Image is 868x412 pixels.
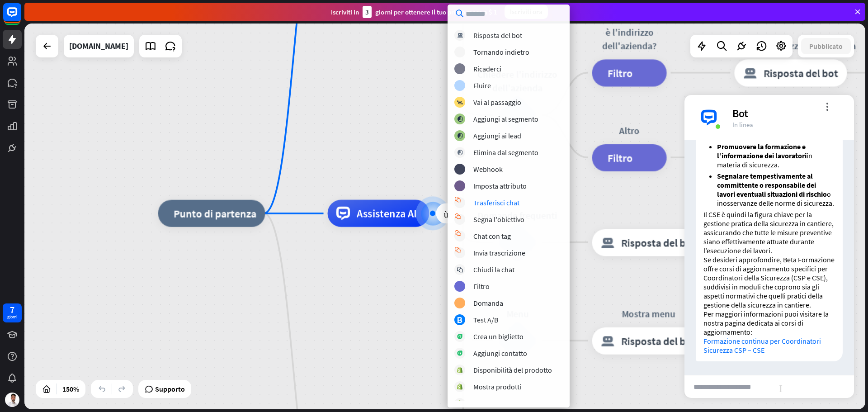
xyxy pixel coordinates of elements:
[473,382,521,391] font: Mostra prodotti
[608,151,633,164] font: Filtro
[764,66,838,80] font: Risposta del bot
[601,236,614,249] font: risposta_block_bot
[457,317,463,323] font: test_blocco_ab
[809,42,843,51] font: Pubblicato
[473,98,521,107] font: Vai al passaggio
[473,47,529,57] font: Tornando indietro
[703,210,835,255] p: Il CSE è quindi la figura chiave per la gestione pratica della sicurezza in cantiere, assicurando...
[69,35,128,57] div: betaformazione.com
[3,303,22,322] a: 7 giorni
[732,106,748,120] font: Bot
[622,308,675,320] font: Mostra menu
[444,208,449,218] font: più
[608,66,633,80] font: Filtro
[174,207,256,220] font: Punto di partenza
[62,384,79,393] font: 150%
[473,265,514,274] font: Chiudi la chat
[823,102,831,111] font: more_vert
[621,236,696,249] font: Risposta del bot
[717,171,835,208] li: o inosservanze delle norme di sicurezza.
[717,142,835,169] li: in materia di sicurezza.
[801,38,851,54] button: Pubblicato
[69,41,128,51] font: [DOMAIN_NAME]
[473,298,503,308] font: Domanda
[357,207,417,220] font: Assistenza AI
[10,304,14,315] font: 7
[779,381,848,392] font: Inviare
[473,399,524,408] font: Stato dell'ordine
[473,349,527,358] font: Aggiungi contatto
[155,384,185,393] font: Supporto
[473,282,490,291] font: Filtro
[473,181,527,190] font: Imposta attributo
[365,8,369,16] font: 3
[457,116,463,122] font: blocco_aggiungi_al_segmento
[473,248,525,257] font: Invia trascrizione
[717,171,827,199] strong: Segnalare tempestivamente al committente o responsabile dei lavori eventuali situazioni di rischio
[473,198,519,207] font: Trasferisci chat
[743,66,757,80] font: risposta_block_bot
[473,165,503,174] font: Webhook
[457,33,463,38] font: risposta_block_bot
[454,213,464,219] font: blocco_chat dal vivo
[717,142,807,160] strong: Promuovere la formazione e l’informazione dei lavoratori
[454,230,464,236] font: blocco_chat dal vivo
[473,315,498,324] font: Test A/B
[619,124,640,137] font: Altro
[703,336,821,355] a: Formazione continua per Coordinatori Sicurezza CSP – CSE
[7,314,17,320] font: giorni
[457,99,463,105] font: block_goto
[473,332,524,341] font: Crea un biglietto
[601,334,614,347] font: risposta_block_bot
[473,148,538,157] font: Elimina dal segmento
[703,255,835,309] p: Se desideri approfondire, Beta Formazione offre corsi di aggiornamento specifici per Coordinatori...
[375,8,497,16] font: giorni per ottenere il tuo primo mese a $ 1
[457,133,463,139] font: blocco_aggiungi_al_segmento
[457,267,463,273] font: blocca_chiudi_chat
[454,247,464,253] font: blocco_chat dal vivo
[7,4,34,31] button: Apri il widget della chat LiveChat
[473,31,522,40] font: Risposta del bot
[473,64,501,73] font: Ricaderci
[473,114,538,123] font: Aggiungi al segmento
[457,150,463,156] font: blocca_elimina_dal_segmento
[602,26,656,52] font: è l'indirizzo dell'azienda?
[732,120,753,129] font: In linea
[473,81,491,90] font: Fluire
[473,365,552,374] font: Disponibilità del prodotto
[331,8,359,16] font: Iscriviti in
[473,232,511,241] font: Chat con tag
[473,215,524,224] font: Segna l'obiettivo
[473,232,511,241] div: Tagga la chat
[621,334,696,347] font: Risposta del bot
[454,197,464,203] font: blocco_chat dal vivo
[473,131,521,140] font: Aggiungi ai lead
[703,309,835,355] p: Per maggiori informazioni puoi visitare la nostra pagina dedicata ai corsi di aggiornamento:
